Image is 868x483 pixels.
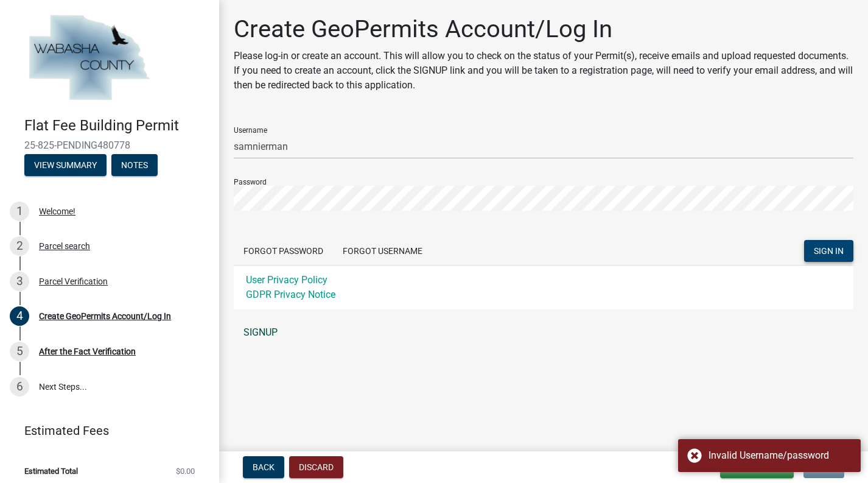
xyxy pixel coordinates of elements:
div: Welcome! [39,207,75,216]
span: 25-825-PENDING480778 [24,139,195,151]
div: 1 [10,202,29,221]
span: SIGN IN [814,246,844,256]
span: $0.00 [176,467,195,475]
p: Please log-in or create an account. This will allow you to check on the status of your Permit(s),... [234,49,853,93]
div: 4 [10,306,29,326]
button: View Summary [24,154,107,176]
span: Estimated Total [24,467,78,475]
button: SIGN IN [804,240,853,262]
div: Parcel Verification [39,277,108,286]
span: Back [253,462,275,472]
button: Discard [289,456,343,478]
div: 5 [10,342,29,361]
div: 3 [10,272,29,291]
button: Notes [111,154,158,176]
a: User Privacy Policy [246,274,327,286]
wm-modal-confirm: Summary [24,161,107,171]
img: Wabasha County, Minnesota [24,13,153,104]
wm-modal-confirm: Notes [111,161,158,171]
a: Estimated Fees [10,418,200,443]
div: 6 [10,377,29,397]
button: Back [243,456,284,478]
div: After the Fact Verification [39,347,136,356]
button: Forgot Password [234,240,333,262]
h1: Create GeoPermits Account/Log In [234,15,853,44]
button: Forgot Username [333,240,432,262]
div: Create GeoPermits Account/Log In [39,312,171,320]
a: GDPR Privacy Notice [246,289,335,300]
div: Parcel search [39,242,90,250]
div: Invalid Username/password [709,448,852,463]
h4: Flat Fee Building Permit [24,117,209,135]
a: SIGNUP [234,320,853,345]
div: 2 [10,236,29,256]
